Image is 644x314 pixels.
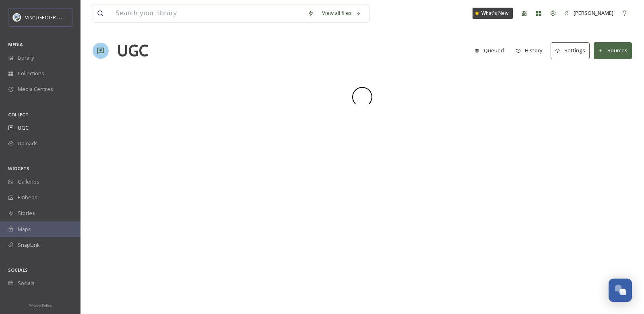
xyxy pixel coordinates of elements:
[551,42,594,59] a: Settings
[18,54,34,62] span: Library
[471,43,508,58] button: Queued
[594,42,632,59] button: Sources
[18,279,35,287] span: Socials
[473,8,513,19] a: What's New
[18,209,35,217] span: Stories
[13,13,21,21] img: download.png
[117,39,148,63] a: UGC
[29,300,52,310] a: Privacy Policy
[25,13,102,21] span: Visit [GEOGRAPHIC_DATA] Parks
[18,70,44,77] span: Collections
[8,267,28,273] span: SOCIALS
[8,41,23,48] span: MEDIA
[18,241,40,249] span: SnapLink
[574,9,613,17] span: [PERSON_NAME]
[609,279,632,302] button: Open Chat
[8,112,29,118] span: COLLECT
[560,5,617,21] a: [PERSON_NAME]
[18,140,38,147] span: Uploads
[29,303,52,308] span: Privacy Policy
[111,4,303,22] input: Search your library
[8,165,29,171] span: WIDGETS
[18,225,31,233] span: Maps
[18,124,29,132] span: UGC
[471,43,512,58] a: Queued
[18,178,39,186] span: Galleries
[512,43,551,58] a: History
[551,42,590,59] button: Settings
[318,5,365,21] a: View all files
[18,85,53,93] span: Media Centres
[18,194,37,201] span: Embeds
[512,43,547,58] button: History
